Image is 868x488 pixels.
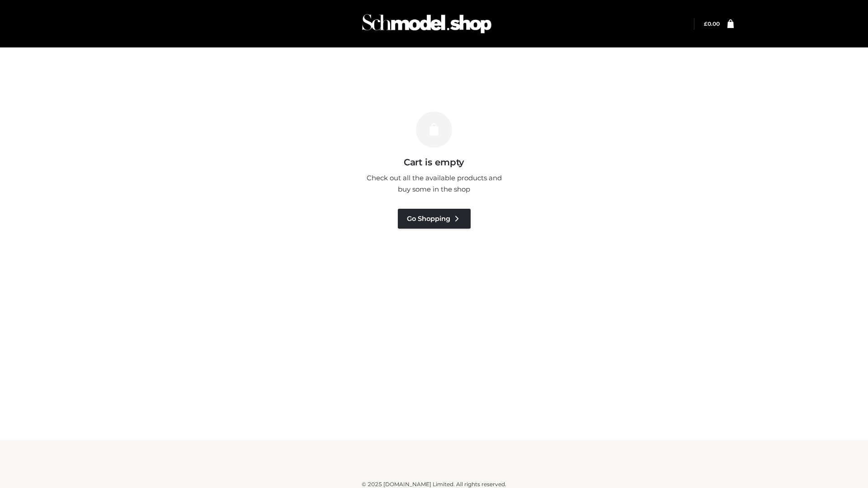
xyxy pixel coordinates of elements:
[359,6,495,42] img: Schmodel Admin 964
[362,172,506,195] p: Check out all the available products and buy some in the shop
[704,20,720,27] bdi: 0.00
[704,20,708,27] span: £
[704,20,720,27] a: £0.00
[398,209,471,229] a: Go Shopping
[155,157,713,168] h3: Cart is empty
